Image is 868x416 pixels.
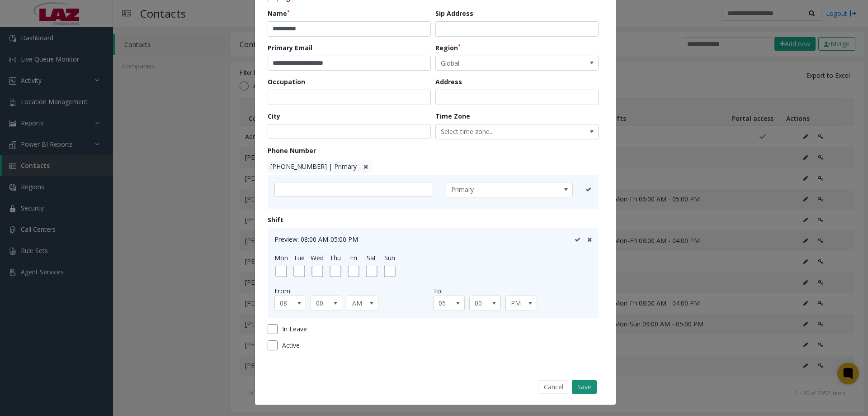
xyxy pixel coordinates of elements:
div: To: [433,286,592,296]
span: Preview: 08:00 AM-05:00 PM [274,235,358,244]
span: 00 [311,296,335,311]
label: City [268,111,280,121]
span: Global [436,56,566,71]
label: Fri [350,253,357,263]
div: From: [274,286,433,296]
span: Select time zone... [436,124,566,139]
span: Active [282,340,300,350]
label: Region [435,43,461,53]
label: Sun [384,253,395,263]
label: Wed [311,253,324,263]
label: Occupation [268,77,305,86]
label: Tue [293,253,305,263]
span: In Leave [282,324,307,334]
label: Address [435,77,462,86]
span: PM [506,296,530,311]
span: 05 [434,296,458,311]
span: 08 [275,296,299,311]
label: Thu [330,253,341,263]
span: 00 [470,296,494,311]
label: Shift [268,215,283,225]
button: Save [572,380,597,394]
label: Phone Number [268,146,316,155]
span: [PHONE_NUMBER] | Primary [270,162,357,171]
label: Primary Email [268,43,312,53]
label: Sat [367,253,376,263]
label: Mon [274,253,288,263]
span: AM [347,296,372,311]
label: Time Zone [435,111,470,121]
button: Cancel [538,380,569,394]
span: Primary [446,182,547,197]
